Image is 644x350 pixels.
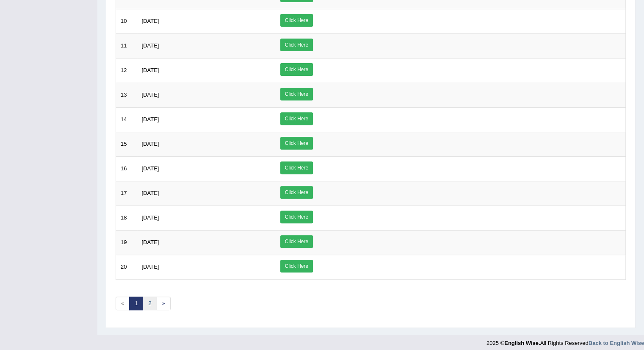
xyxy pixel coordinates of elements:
a: Click Here [280,235,313,248]
a: Click Here [280,161,313,174]
span: [DATE] [142,92,159,98]
a: 1 [129,297,143,311]
a: Click Here [280,88,313,100]
a: Click Here [280,63,313,76]
span: « [116,297,130,311]
span: [DATE] [142,190,159,196]
a: Click Here [280,112,313,125]
a: » [157,297,171,311]
a: 2 [143,297,157,311]
span: [DATE] [142,116,159,122]
td: 20 [116,255,137,279]
a: Click Here [280,211,313,223]
td: 11 [116,33,137,58]
span: [DATE] [142,18,159,24]
td: 16 [116,156,137,181]
strong: English Wise. [504,340,540,346]
td: 18 [116,206,137,230]
span: [DATE] [142,214,159,221]
td: 19 [116,230,137,255]
td: 12 [116,58,137,83]
a: Back to English Wise [589,340,644,346]
div: 2025 © All Rights Reserved [486,335,644,347]
a: Click Here [280,14,313,27]
a: Click Here [280,186,313,199]
a: Click Here [280,137,313,150]
td: 17 [116,181,137,206]
td: 15 [116,132,137,156]
span: [DATE] [142,165,159,172]
a: Click Here [280,39,313,51]
span: [DATE] [142,67,159,73]
td: 10 [116,9,137,33]
span: [DATE] [142,239,159,245]
span: [DATE] [142,264,159,270]
td: 13 [116,83,137,107]
span: [DATE] [142,141,159,147]
span: [DATE] [142,42,159,49]
a: Click Here [280,260,313,272]
td: 14 [116,107,137,132]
